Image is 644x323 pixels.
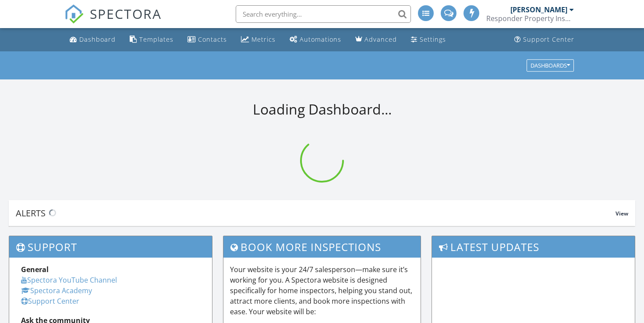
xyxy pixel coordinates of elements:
[236,5,411,23] input: Search everything...
[486,14,574,23] div: Responder Property Inspections
[16,207,616,219] div: Alerts
[90,4,162,23] span: SPECTORA
[352,32,400,48] a: Advanced
[198,35,227,43] div: Contacts
[364,35,397,43] div: Advanced
[184,32,230,48] a: Contacts
[66,32,119,48] a: Dashboard
[139,35,173,43] div: Templates
[79,35,116,43] div: Dashboard
[251,35,276,43] div: Metrics
[616,210,628,217] span: View
[237,32,279,48] a: Metrics
[511,32,578,48] a: Support Center
[407,32,449,48] a: Settings
[9,236,212,258] h3: Support
[223,236,421,258] h3: Book More Inspections
[531,62,570,68] div: Dashboards
[64,12,162,30] a: SPECTORA
[420,35,446,43] div: Settings
[126,32,177,48] a: Templates
[432,236,635,258] h3: Latest Updates
[21,286,92,295] a: Spectora Academy
[21,296,79,306] a: Support Center
[21,275,117,285] a: Spectora YouTube Channel
[64,4,84,24] img: The Best Home Inspection Software - Spectora
[286,32,345,48] a: Automations (Advanced)
[300,35,341,43] div: Automations
[523,35,574,43] div: Support Center
[527,59,574,72] button: Dashboards
[21,265,49,274] strong: General
[230,264,414,317] p: Your website is your 24/7 salesperson—make sure it’s working for you. A Spectora website is desig...
[510,5,567,14] div: [PERSON_NAME]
